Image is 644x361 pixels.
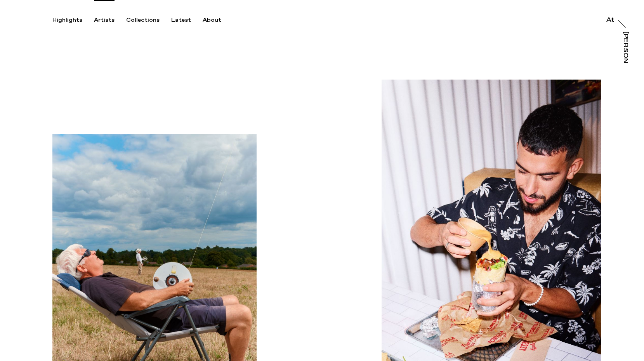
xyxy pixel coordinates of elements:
[126,17,160,24] div: Collections
[203,17,221,24] div: About
[171,17,203,24] button: Latest
[622,31,628,91] div: [PERSON_NAME]
[52,17,82,24] div: Highlights
[606,15,614,23] a: At
[623,31,631,63] a: [PERSON_NAME]
[94,17,126,24] button: Artists
[94,17,115,24] div: Artists
[203,17,233,24] button: About
[126,17,171,24] button: Collections
[171,17,191,24] div: Latest
[52,17,94,24] button: Highlights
